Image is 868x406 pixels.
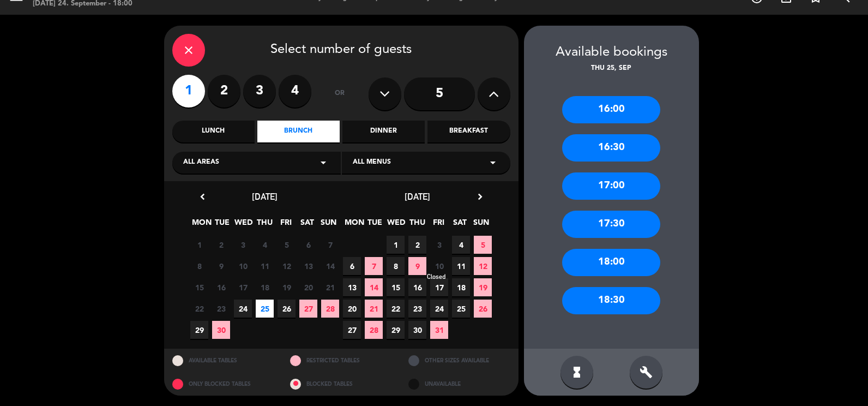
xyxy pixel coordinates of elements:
[208,75,240,108] label: 2
[257,121,340,142] div: Brunch
[213,216,231,234] span: TUE
[343,300,361,318] span: 20
[190,278,208,296] span: 15
[366,216,384,234] span: TUE
[405,191,430,202] span: [DATE]
[365,278,383,296] span: 14
[322,75,358,113] div: or
[298,216,316,234] span: SAT
[320,216,337,234] span: SUN
[278,236,296,254] span: 5
[212,257,230,275] span: 9
[570,366,583,379] i: hourglass_full
[343,278,361,296] span: 13
[164,349,282,372] div: AVAILABLE TABLES
[212,278,230,296] span: 16
[451,216,469,234] span: SAT
[562,249,660,276] div: 18:00
[452,236,470,254] span: 4
[427,121,510,142] div: Breakfast
[474,191,486,202] i: chevron_right
[299,257,317,275] span: 13
[172,75,205,108] label: 1
[408,216,426,234] span: THU
[234,300,252,318] span: 24
[317,156,330,169] i: arrow_drop_down
[452,300,470,318] span: 25
[640,366,653,379] i: build
[321,300,339,318] span: 28
[252,191,278,202] span: [DATE]
[277,216,295,234] span: FRI
[452,257,470,275] span: 11
[474,236,492,254] span: 5
[387,278,405,296] span: 15
[212,300,230,318] span: 23
[408,257,426,275] span: 9
[342,121,425,142] div: Dinner
[190,300,208,318] span: 22
[387,321,405,339] span: 29
[430,300,448,318] span: 24
[408,321,426,339] span: 30
[234,216,252,234] span: WED
[524,63,699,74] div: Thu 25, Sep
[472,216,490,234] span: SUN
[452,278,470,296] span: 18
[343,321,361,339] span: 27
[365,300,383,318] span: 21
[430,257,448,275] span: 10
[278,278,296,296] span: 19
[190,257,208,275] span: 8
[279,75,311,108] label: 4
[427,275,445,279] div: Closed
[400,349,519,372] div: OTHER SIZES AVAILABLE
[400,372,519,396] div: UNAVAILABLE
[408,236,426,254] span: 2
[321,278,339,296] span: 21
[282,372,400,396] div: BLOCKED TABLES
[183,157,219,168] span: All areas
[212,236,230,254] span: 2
[299,278,317,296] span: 20
[430,321,448,339] span: 31
[365,257,383,275] span: 7
[562,287,660,314] div: 18:30
[387,300,405,318] span: 22
[562,96,660,123] div: 16:00
[172,121,255,142] div: Lunch
[182,44,195,57] i: close
[190,321,208,339] span: 29
[278,300,296,318] span: 26
[430,216,448,234] span: FRI
[299,300,317,318] span: 27
[278,257,296,275] span: 12
[256,278,274,296] span: 18
[234,278,252,296] span: 17
[474,278,492,296] span: 19
[474,300,492,318] span: 26
[562,172,660,200] div: 17:00
[164,372,282,396] div: ONLY BLOCKED TABLES
[562,134,660,162] div: 16:30
[387,257,405,275] span: 8
[408,278,426,296] span: 16
[190,236,208,254] span: 1
[430,236,448,254] span: 3
[486,156,499,169] i: arrow_drop_down
[256,216,274,234] span: THU
[387,216,405,234] span: WED
[256,300,274,318] span: 25
[299,236,317,254] span: 6
[345,216,363,234] span: MON
[321,236,339,254] span: 7
[197,191,208,202] i: chevron_left
[256,257,274,275] span: 11
[172,34,510,67] div: Select number of guests
[234,257,252,275] span: 10
[430,278,448,296] span: 17
[234,236,252,254] span: 3
[353,157,391,168] span: All menus
[343,257,361,275] span: 6
[256,236,274,254] span: 4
